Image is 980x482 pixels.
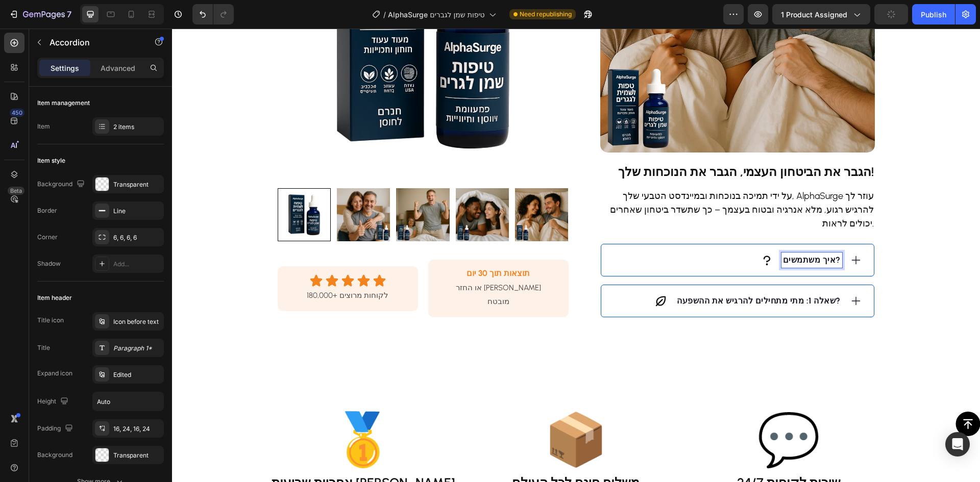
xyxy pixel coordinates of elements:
div: Item header [37,293,72,302]
p: Settings [51,63,79,73]
span: / [383,9,386,20]
strong: שאלה 1: מתי מתחילים להרגיש את ההשפעה? [505,267,669,277]
div: Transparent [113,451,161,460]
div: 16, 24, 16, 24 [113,424,161,434]
p: Accordion [50,36,136,48]
span: AlphaSurge טיפות שמן לגברים [388,9,484,20]
div: Padding [37,422,75,436]
span: Need republishing [520,10,572,19]
p: Advanced [101,63,135,73]
div: 2 items [113,122,161,132]
div: Open Intercom Messenger [945,432,970,456]
h2: תוצאות תוך 30 יום [272,239,381,251]
div: Transparent [113,180,161,189]
button: 7 [4,4,76,24]
div: Shadow [37,259,61,268]
div: Paragraph 1* [113,344,161,353]
h2: 📦 [310,376,498,445]
h2: Rich Text Editor. Editing area: main [428,134,703,152]
strong: איך משתמשים? [611,226,669,236]
div: Line [113,207,161,216]
input: Auto [93,392,163,411]
strong: הגבר את הביטחון העצמי, הגבר את הנוכחות שלך! [446,136,702,150]
button: 1 product assigned [772,4,870,24]
iframe: Design area [172,29,980,482]
div: Rich Text Editor. Editing area: main [428,160,703,203]
div: Rich Text Editor. Editing area: main [503,265,670,280]
button: Publish [912,4,955,24]
p: ⁠⁠⁠⁠⁠⁠⁠ [429,135,702,151]
div: 450 [10,109,24,117]
h2: 💬 [523,376,710,445]
div: Corner [37,233,58,242]
div: Expand icon [37,369,72,378]
div: Item management [37,98,90,108]
div: Title [37,343,50,352]
div: Background [37,450,72,460]
div: Title icon [37,316,64,325]
div: Add... [113,260,161,269]
div: 6, 6, 6, 6 [113,233,161,242]
div: Border [37,206,57,215]
div: Background [37,177,87,191]
div: Edited [113,370,161,379]
div: Item [37,122,50,131]
div: Publish [921,9,946,20]
div: Height [37,395,70,409]
div: Icon before text [113,317,161,326]
p: על ידי תמיכה בנוכחות ובמיינדסט הטבעי שלך, AlphaSurge עוזר לך להרגיש רגוע, מלא אנרגיה ובטוח בעצמך ... [429,161,702,202]
div: Beta [8,187,24,195]
span: 1 product assigned [781,9,847,20]
p: או החזר [PERSON_NAME] מובטח [273,252,380,280]
h2: 🥇 [98,376,285,445]
p: 7 [67,8,71,20]
div: Rich Text Editor. Editing area: main [609,224,670,239]
div: Undo/Redo [192,4,234,24]
div: Item style [37,156,65,165]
